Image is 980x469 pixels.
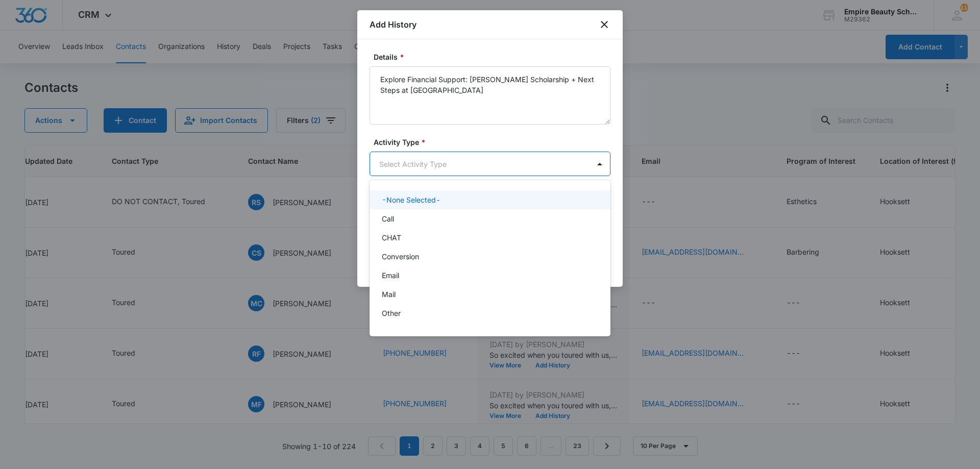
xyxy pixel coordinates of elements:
p: Email [382,270,399,281]
p: Conversion [382,251,419,262]
p: P2P [382,327,396,337]
p: Mail [382,289,396,300]
p: Other [382,308,401,318]
p: CHAT [382,232,401,243]
p: -None Selected- [382,194,440,205]
p: Call [382,213,394,224]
